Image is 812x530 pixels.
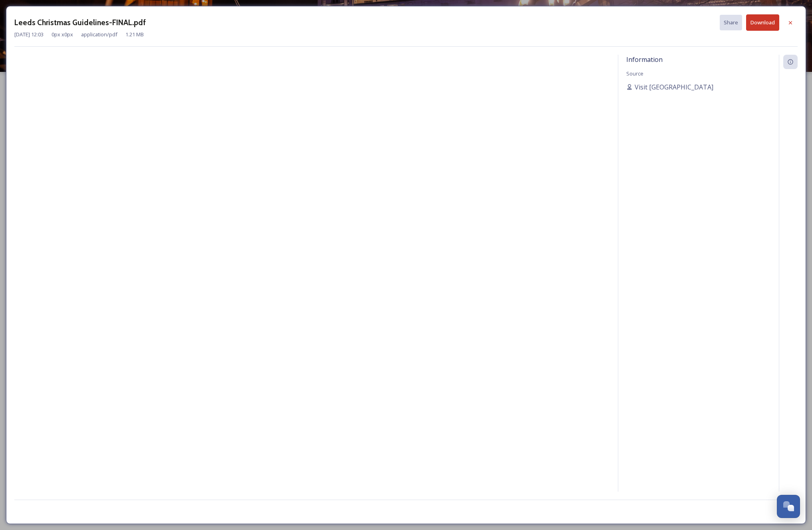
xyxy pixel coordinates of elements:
[14,55,610,492] iframe: To enrich screen reader interactions, please activate Accessibility in Grammarly extension settings
[81,31,117,38] span: application/pdf
[635,82,713,92] span: Visit [GEOGRAPHIC_DATA]
[626,70,643,77] span: Source
[125,31,144,38] span: 1.21 MB
[720,15,742,30] button: Share
[746,14,779,31] button: Download
[52,31,73,38] span: 0 px x 0 px
[777,495,800,518] button: Open Chat
[626,55,663,64] span: Information
[14,31,44,38] span: [DATE] 12:03
[14,17,146,28] h3: Leeds Christmas Guidelines-FINAL.pdf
